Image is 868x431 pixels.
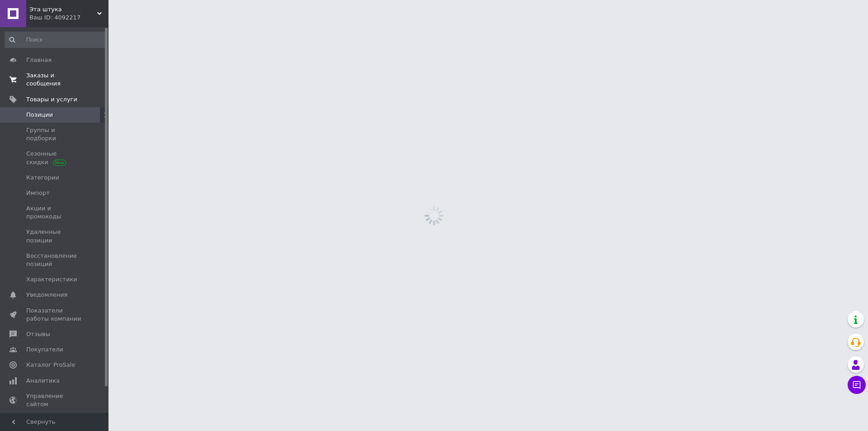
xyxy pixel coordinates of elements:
[26,111,53,119] span: Позиции
[26,291,67,299] span: Уведомления
[26,126,84,142] span: Группы и подборки
[29,14,108,22] div: Ваш ID: 4092217
[26,71,84,88] span: Заказы и сообщения
[26,204,84,221] span: Акции и промокоды
[26,95,77,104] span: Товары и услуги
[26,252,84,268] span: Восстановление позиций
[26,377,60,385] span: Аналитика
[26,150,84,166] span: Сезонные скидки
[26,189,50,197] span: Импорт
[26,346,63,354] span: Покупатели
[26,392,84,408] span: Управление сайтом
[848,376,866,394] button: Чат с покупателем
[26,361,75,369] span: Каталог ProSale
[26,56,52,64] span: Главная
[26,275,77,284] span: Характеристики
[29,5,97,14] span: Эта штука
[5,32,107,48] input: Поиск
[26,330,50,338] span: Отзывы
[26,307,84,323] span: Показатели работы компании
[26,228,84,244] span: Удаленные позиции
[26,174,59,182] span: Категории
